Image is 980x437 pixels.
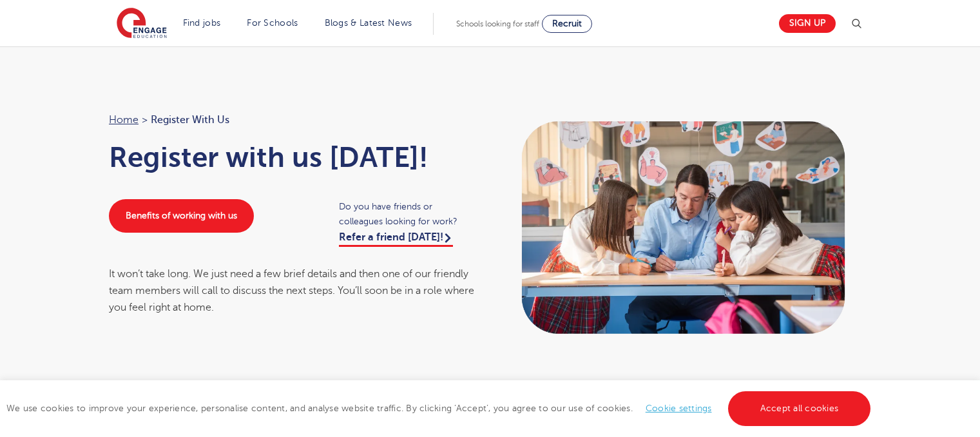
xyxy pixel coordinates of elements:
[109,141,477,173] h1: Register with us [DATE]!
[117,8,167,40] img: Engage Education
[6,403,874,413] span: We use cookies to improve your experience, personalise content, and analyse website traffic. By c...
[109,199,254,233] a: Benefits of working with us
[779,14,836,33] a: Sign up
[728,391,871,426] a: Accept all cookies
[552,19,582,28] span: Recruit
[183,18,221,28] a: Find jobs
[109,266,477,316] div: It won’t take long. We just need a few brief details and then one of our friendly team members wi...
[339,231,453,247] a: Refer a friend [DATE]!
[142,114,148,126] span: >
[151,112,229,128] span: Register with us
[109,114,139,126] a: Home
[456,19,539,28] span: Schools looking for staff
[109,112,477,128] nav: breadcrumb
[646,403,712,413] a: Cookie settings
[542,15,592,33] a: Recruit
[325,18,412,28] a: Blogs & Latest News
[339,199,477,229] span: Do you have friends or colleagues looking for work?
[247,18,298,28] a: For Schools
